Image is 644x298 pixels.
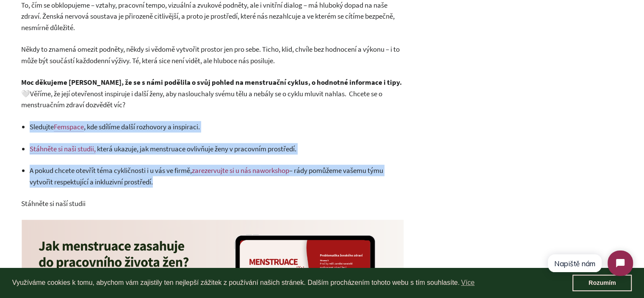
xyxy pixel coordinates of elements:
[192,166,260,175] a: zarezervujte si u nás na
[21,199,86,208] span: Stáhněte si naší studii
[540,243,640,283] iframe: Tidio Chat
[30,122,200,132] span: Sledujte , kde sdílíme další rozhovory a inspiraci.
[21,89,30,98] span: 🤍
[21,78,402,87] strong: Moc děkujeme [PERSON_NAME], že se s námi podělila o svůj pohled na menstruační cyklus, o hodnotné...
[21,45,400,65] span: Někdy to znamená omezit podněty, někdy si vědomě vytvořit prostor jen pro sebe. Ticho, klid, chví...
[21,0,395,32] span: To, čím se obklopujeme – vztahy, pracovní tempo, vizuální a zvukové podněty, ale i vnitřní dialog...
[260,166,289,175] a: workshop
[97,144,296,153] span: která ukazuje, jak menstruace ovlivňuje ženy v pracovním prostředí.
[30,166,383,187] span: – rády pomůžeme vašemu týmu vytvořit respektující a inkluzivní prostředí.
[30,166,260,175] span: A pokud chcete otevřít téma cykličnosti i u vás ve firmě,
[54,122,84,132] a: Femspace
[21,89,382,110] span: Věříme, že její otevřenost inspiruje i další ženy, aby naslouchaly svému tělu a nebály se o cyklu...
[30,144,96,154] a: Stáhněte si naši studii,
[460,276,476,289] a: learn more about cookies
[260,166,289,175] span: workshop
[12,276,572,289] span: Využíváme cookies k tomu, abychom vám zajistily ten nejlepší zážitek z používání našich stránek. ...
